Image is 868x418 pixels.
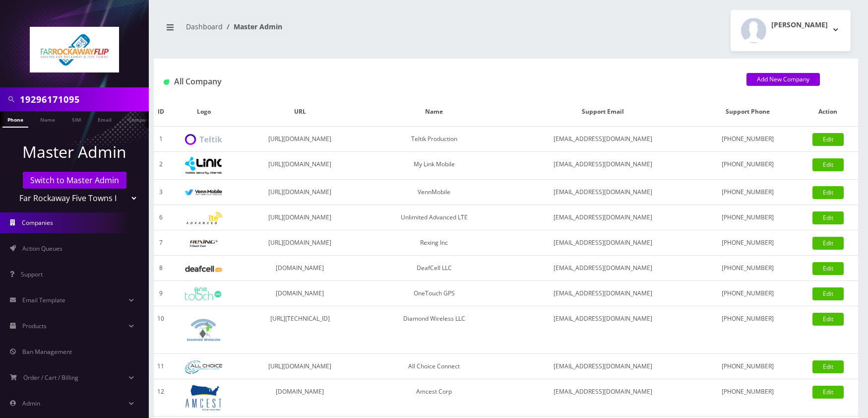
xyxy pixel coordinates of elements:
img: Rexing Inc [185,239,222,248]
img: DeafCell LLC [185,266,222,272]
th: Support Phone [698,97,798,127]
td: [EMAIL_ADDRESS][DOMAIN_NAME] [508,152,698,180]
span: Admin [22,399,40,408]
span: Support [21,270,43,279]
td: [EMAIL_ADDRESS][DOMAIN_NAME] [508,306,698,354]
td: [PHONE_NUMBER] [698,379,798,417]
td: 3 [154,180,168,205]
td: [DOMAIN_NAME] [240,256,361,281]
img: Amcest Corp [185,384,222,411]
img: Far Rockaway Five Towns Flip [30,27,119,72]
td: Rexing Inc [361,230,507,256]
img: VennMobile [185,189,222,196]
td: [PHONE_NUMBER] [698,127,798,152]
a: Edit [812,158,844,171]
button: [PERSON_NAME] [731,10,851,51]
span: Companies [22,218,53,227]
a: Edit [812,133,844,146]
td: [URL][DOMAIN_NAME] [240,205,361,230]
td: [EMAIL_ADDRESS][DOMAIN_NAME] [508,379,698,417]
a: Edit [812,360,844,373]
td: [EMAIL_ADDRESS][DOMAIN_NAME] [508,205,698,230]
td: [URL][DOMAIN_NAME] [240,127,361,152]
td: [URL][DOMAIN_NAME] [240,230,361,256]
a: Add New Company [746,73,820,86]
td: [URL][TECHNICAL_ID] [240,306,361,354]
img: All Choice Connect [185,360,222,374]
td: Teltik Production [361,127,507,152]
td: 9 [154,281,168,306]
td: [PHONE_NUMBER] [698,152,798,180]
td: 12 [154,379,168,417]
td: [EMAIL_ADDRESS][DOMAIN_NAME] [508,127,698,152]
span: Products [22,322,47,330]
a: Edit [812,287,844,300]
td: OneTouch GPS [361,281,507,306]
td: [EMAIL_ADDRESS][DOMAIN_NAME] [508,256,698,281]
td: 6 [154,205,168,230]
a: Name [35,111,60,127]
td: [EMAIL_ADDRESS][DOMAIN_NAME] [508,230,698,256]
td: 10 [154,306,168,354]
a: Company [124,111,157,127]
a: Edit [812,186,844,199]
td: [EMAIL_ADDRESS][DOMAIN_NAME] [508,180,698,205]
td: [PHONE_NUMBER] [698,354,798,379]
img: OneTouch GPS [185,287,222,300]
td: [URL][DOMAIN_NAME] [240,152,361,180]
img: Diamond Wireless LLC [185,311,222,348]
img: Unlimited Advanced LTE [185,212,222,224]
span: Ban Management [22,348,72,356]
a: Dashboard [186,22,223,31]
td: 8 [154,256,168,281]
span: Action Queues [22,244,62,253]
td: Diamond Wireless LLC [361,306,507,354]
td: [EMAIL_ADDRESS][DOMAIN_NAME] [508,281,698,306]
h2: [PERSON_NAME] [771,21,828,29]
th: Logo [168,97,239,127]
th: URL [240,97,361,127]
img: Teltik Production [185,134,222,145]
td: [PHONE_NUMBER] [698,205,798,230]
th: ID [154,97,168,127]
td: [URL][DOMAIN_NAME] [240,354,361,379]
a: Switch to Master Admin [23,172,126,189]
td: [URL][DOMAIN_NAME] [240,180,361,205]
td: [EMAIL_ADDRESS][DOMAIN_NAME] [508,354,698,379]
td: 7 [154,230,168,256]
a: Phone [2,111,28,128]
td: [DOMAIN_NAME] [240,281,361,306]
a: Edit [812,211,844,224]
td: [PHONE_NUMBER] [698,230,798,256]
th: Support Email [508,97,698,127]
img: My Link Mobile [185,157,222,174]
span: Order / Cart / Billing [23,373,78,382]
td: [PHONE_NUMBER] [698,256,798,281]
a: Edit [812,386,844,399]
td: 2 [154,152,168,180]
td: 11 [154,354,168,379]
img: All Company [164,79,169,85]
td: 1 [154,127,168,152]
th: Action [798,97,858,127]
td: My Link Mobile [361,152,507,180]
td: [PHONE_NUMBER] [698,306,798,354]
td: All Choice Connect [361,354,507,379]
td: [DOMAIN_NAME] [240,379,361,417]
a: Email [93,111,117,127]
h1: All Company [164,77,732,86]
th: Name [361,97,507,127]
td: DeafCell LLC [361,256,507,281]
td: [PHONE_NUMBER] [698,180,798,205]
nav: breadcrumb [161,16,498,45]
a: Edit [812,237,844,250]
td: [PHONE_NUMBER] [698,281,798,306]
a: SIM [67,111,86,127]
td: Unlimited Advanced LTE [361,205,507,230]
li: Master Admin [223,21,282,32]
td: VennMobile [361,180,507,205]
a: Edit [812,262,844,275]
input: Search in Company [20,90,146,109]
span: Email Template [22,296,65,304]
